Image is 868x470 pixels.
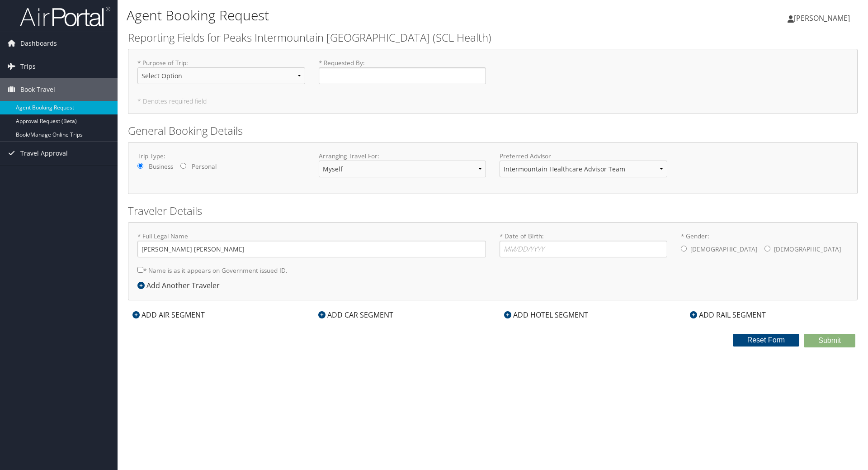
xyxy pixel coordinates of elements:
span: Trips [20,55,36,78]
input: * Date of Birth: [500,241,667,257]
div: Add Another Traveler [137,280,224,291]
h5: * Denotes required field [137,98,848,104]
label: Trip Type: [137,152,305,161]
label: Personal [192,162,217,171]
h2: Traveler Details [128,203,858,218]
button: Reset Form [733,334,800,347]
label: * Date of Birth: [500,232,667,257]
h1: Agent Booking Request [127,6,615,25]
input: * Gender:[DEMOGRAPHIC_DATA][DEMOGRAPHIC_DATA] [764,246,770,252]
select: * Purpose of Trip: [137,67,305,84]
input: * Name is as it appears on Government issued ID. [137,267,143,273]
label: * Gender: [681,232,849,259]
label: * Name is as it appears on Government issued ID. [137,262,288,279]
span: [PERSON_NAME] [794,13,850,23]
h2: Reporting Fields for Peaks Intermountain [GEOGRAPHIC_DATA] (SCL Health) [128,30,858,45]
label: * Purpose of Trip : [137,58,305,91]
label: [DEMOGRAPHIC_DATA] [774,241,841,258]
label: [DEMOGRAPHIC_DATA] [690,241,757,258]
button: Submit [804,334,855,347]
label: Business [149,162,173,171]
h2: General Booking Details [128,123,858,138]
label: Preferred Advisor [500,152,667,161]
img: airportal-logo.png [20,6,110,27]
a: [PERSON_NAME] [788,5,859,32]
label: * Full Legal Name [137,232,486,257]
div: ADD AIR SEGMENT [128,309,209,320]
input: * Requested By: [319,67,486,84]
div: ADD RAIL SEGMENT [685,309,770,320]
label: Arranging Travel For: [319,152,486,161]
input: * Full Legal Name [137,241,486,257]
span: Book Travel [20,78,55,101]
div: ADD CAR SEGMENT [314,309,398,320]
div: ADD HOTEL SEGMENT [500,309,593,320]
input: * Gender:[DEMOGRAPHIC_DATA][DEMOGRAPHIC_DATA] [681,246,687,252]
span: Dashboards [20,32,57,55]
label: * Requested By : [319,58,486,84]
span: Travel Approval [20,142,68,165]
